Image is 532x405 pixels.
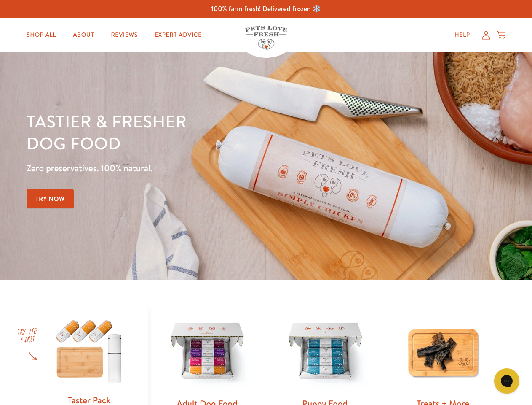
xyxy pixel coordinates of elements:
[448,27,477,43] a: Help
[27,161,346,176] p: Zero preservatives. 100% natural.
[245,26,287,51] img: Pets Love Fresh
[490,365,524,397] iframe: Gorgias live chat messenger
[27,189,74,208] a: Try Now
[27,110,346,154] h1: Tastier & fresher dog food
[104,27,144,43] a: Reviews
[20,27,63,43] a: Shop All
[66,27,101,43] a: About
[148,27,209,43] a: Expert Advice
